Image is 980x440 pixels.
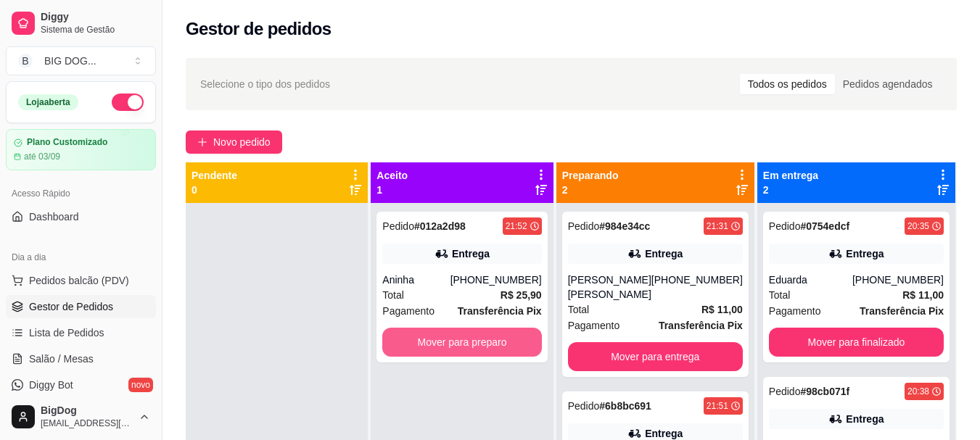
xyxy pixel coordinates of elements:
a: Lista de Pedidos [6,321,156,344]
strong: R$ 11,00 [701,304,743,315]
span: Selecione o tipo dos pedidos [200,76,330,92]
span: B [18,54,33,68]
button: Mover para preparo [382,328,541,357]
p: 2 [562,183,619,197]
div: [PHONE_NUMBER] [852,273,944,287]
strong: # 984e34cc [599,220,650,232]
div: 21:31 [707,220,728,232]
a: Dashboard [6,205,156,228]
article: Plano Customizado [27,137,107,148]
strong: # 6b8bc691 [599,400,651,412]
button: Select a team [6,46,156,75]
span: Pedidos balcão (PDV) [29,273,129,288]
div: Eduarda [769,273,852,287]
strong: # 98cb071f [800,386,849,397]
button: Novo pedido [186,130,282,154]
span: Pedido [568,400,600,412]
button: Mover para entrega [568,342,743,371]
span: Pedido [769,220,801,232]
span: Salão / Mesas [29,352,94,366]
div: Todos os pedidos [740,74,835,94]
a: Gestor de Pedidos [6,295,156,318]
div: 20:38 [907,386,929,397]
strong: Transferência Pix [458,305,542,317]
span: Pagamento [769,303,821,319]
div: Entrega [645,246,683,261]
span: Pedido [769,386,801,397]
span: Pagamento [568,317,620,333]
span: Total [769,287,791,303]
div: Aninha [382,273,450,287]
strong: # 0754edcf [800,220,849,232]
div: BIG DOG ... [44,54,96,68]
span: [EMAIL_ADDRESS][DOMAIN_NAME] [41,418,133,429]
span: Diggy Bot [29,378,73,392]
span: Gestor de Pedidos [29,299,113,314]
article: até 03/09 [24,151,60,162]
span: Pagamento [382,303,435,319]
button: Mover para finalizado [769,328,944,357]
div: Entrega [846,246,884,261]
span: Pedido [568,220,600,232]
div: Dia a dia [6,246,156,269]
span: BigDog [41,404,133,418]
h2: Gestor de pedidos [186,17,332,41]
div: 21:51 [707,400,728,412]
button: BigDog[EMAIL_ADDRESS][DOMAIN_NAME] [6,399,156,434]
p: Pendente [192,168,237,183]
div: Acesso Rápido [6,182,156,205]
a: DiggySistema de Gestão [6,6,156,41]
strong: Transferência Pix [659,320,743,331]
div: Entrega [846,412,884,426]
span: plus [197,137,207,147]
span: Novo pedido [213,134,271,150]
strong: R$ 11,00 [902,289,944,301]
p: Aceito [376,168,408,183]
span: Dashboard [29,209,79,224]
strong: Transferência Pix [860,305,944,317]
span: Sistema de Gestão [41,24,150,36]
div: Pedidos agendados [835,74,941,94]
div: [PERSON_NAME] [PERSON_NAME] [568,273,651,302]
a: Salão / Mesas [6,347,156,370]
div: 21:52 [506,220,527,232]
p: 1 [376,183,408,197]
div: Entrega [452,246,490,261]
strong: R$ 25,90 [501,289,542,301]
button: Pedidos balcão (PDV) [6,269,156,292]
div: Loja aberta [18,94,78,110]
div: [PHONE_NUMBER] [651,273,743,302]
a: Plano Customizadoaté 03/09 [6,129,156,170]
p: Em entrega [763,168,818,183]
a: Diggy Botnovo [6,373,156,397]
span: Diggy [41,11,150,24]
button: Alterar Status [112,94,144,111]
span: Total [382,287,404,303]
span: Lista de Pedidos [29,325,104,340]
span: Total [568,302,590,317]
strong: # 012a2d98 [414,220,466,232]
p: 2 [763,183,818,197]
div: [PHONE_NUMBER] [450,273,542,287]
p: 0 [192,183,237,197]
span: Pedido [382,220,414,232]
p: Preparando [562,168,619,183]
div: 20:35 [907,220,929,232]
